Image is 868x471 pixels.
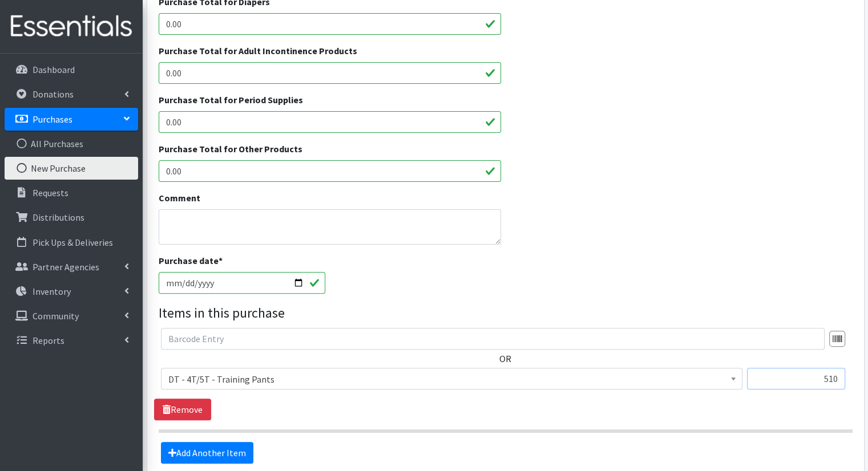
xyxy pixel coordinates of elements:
[33,310,79,322] p: Community
[5,329,138,352] a: Reports
[161,442,253,464] a: Add Another Item
[5,58,138,81] a: Dashboard
[33,335,64,346] p: Reports
[33,286,71,297] p: Inventory
[33,212,84,223] p: Distributions
[5,231,138,254] a: Pick Ups & Deliveries
[747,368,845,389] input: Quantity
[5,7,138,46] img: HumanEssentials
[5,255,138,278] a: Partner Agencies
[5,157,138,180] a: New Purchase
[5,132,138,155] a: All Purchases
[159,44,357,58] label: Purchase Total for Adult Incontinence Products
[33,88,74,100] p: Donations
[168,371,735,387] span: DT - 4T/5T - Training Pants
[33,187,68,198] p: Requests
[159,142,302,156] label: Purchase Total for Other Products
[33,113,72,125] p: Purchases
[5,280,138,303] a: Inventory
[33,64,75,75] p: Dashboard
[159,191,200,205] label: Comment
[161,328,825,350] input: Barcode Entry
[219,255,223,266] abbr: required
[159,254,223,267] label: Purchase date
[33,261,99,273] p: Partner Agencies
[5,206,138,229] a: Distributions
[5,181,138,204] a: Requests
[154,399,211,420] a: Remove
[159,303,853,323] legend: Items in this purchase
[5,83,138,105] a: Donations
[5,108,138,131] a: Purchases
[33,237,113,248] p: Pick Ups & Deliveries
[161,368,742,389] span: DT - 4T/5T - Training Pants
[5,304,138,327] a: Community
[499,352,511,366] label: OR
[159,93,303,107] label: Purchase Total for Period Supplies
